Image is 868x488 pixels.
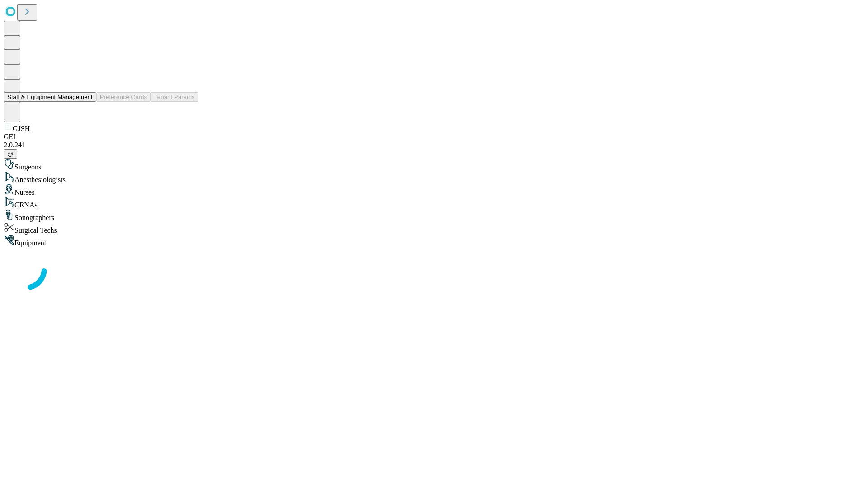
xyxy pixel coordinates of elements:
[4,159,864,171] div: Surgeons
[4,133,864,141] div: GEI
[13,125,30,132] span: GJSH
[4,184,864,197] div: Nurses
[7,150,14,157] span: @
[4,149,17,159] button: @
[4,92,96,102] button: Staff & Equipment Management
[4,235,864,247] div: Equipment
[96,92,151,102] button: Preference Cards
[4,222,864,235] div: Surgical Techs
[4,171,864,184] div: Anesthesiologists
[151,92,198,102] button: Tenant Params
[4,209,864,222] div: Sonographers
[4,141,864,149] div: 2.0.241
[4,197,864,209] div: CRNAs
